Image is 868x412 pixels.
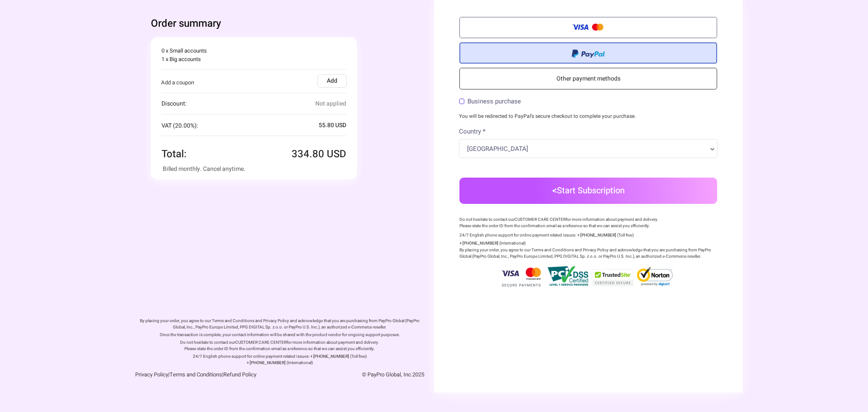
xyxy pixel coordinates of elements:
[325,121,334,130] i: .80
[247,360,286,366] b: + [PHONE_NUMBER]
[335,121,346,130] span: USD
[453,112,724,120] div: You will be redirected to PayPal’s secure checkout to complete your purchase.
[459,127,485,136] label: Country *
[319,121,334,130] span: 55
[235,340,287,345] a: CUSTOMER CARE CENTER
[617,232,634,238] span: (Toll free)
[309,147,324,161] i: .80
[136,340,423,352] p: Do not hesitate to contact our for more information about payment and delivery. Please state the ...
[317,74,347,88] label: Add
[223,370,256,379] a: Refund Policy
[161,99,186,108] span: Discount:
[459,247,717,260] p: By placing your order, you agree to our Terms and Conditions and Privacy Policy and acknowledge t...
[467,145,717,156] a: [GEOGRAPHIC_DATA]
[467,145,706,153] span: [GEOGRAPHIC_DATA]
[287,360,313,366] span: (International)
[161,147,186,161] span: Total:
[136,332,423,338] p: Once the transaction is complete, your contact information will be shared with the product vendor...
[459,178,717,204] button: Start Subscription
[161,78,194,87] span: Add a coupon
[459,232,576,238] p: 24/7 English phone support for online payment related issues:
[135,370,325,379] p: | |
[577,232,616,238] b: + [PHONE_NUMBER]
[161,121,198,130] span: VAT (20.00%):
[459,98,521,105] label: Business purchase
[459,68,717,89] a: Other payment methods
[459,240,498,246] b: + [PHONE_NUMBER]
[412,370,424,379] span: 2025
[161,47,207,63] span: 0 x Small accounts 1 x Big accounts
[136,318,423,331] p: By placing your order, you agree to our Terms and Conditions and Privacy Policy and acknowledge t...
[151,17,409,31] div: Order summary
[170,370,222,379] a: Terms and Conditions
[552,188,557,193] img: icon
[135,370,168,379] a: Privacy Policy
[315,99,346,109] span: Not applied
[327,147,346,161] span: USD
[310,354,349,359] b: + [PHONE_NUMBER]
[459,217,717,229] p: Do not hesitate to contact our for more information about payment and delivery. Please state the ...
[499,240,526,246] span: (International)
[193,354,309,359] p: 24/7 English phone support for online payment related issues:
[292,147,324,161] span: 334
[515,217,566,223] a: CUSTOMER CARE CENTER
[362,370,424,379] span: © PayPro Global, Inc.
[350,354,367,359] span: (Toll free)
[163,164,345,173] div: Billed monthly. Cancel anytime.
